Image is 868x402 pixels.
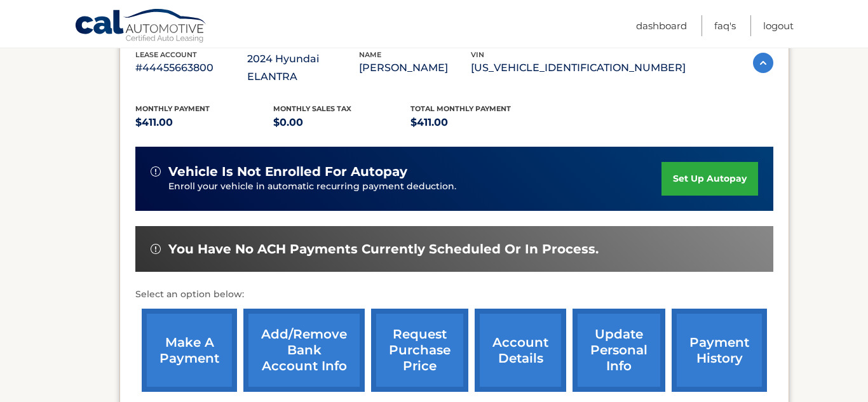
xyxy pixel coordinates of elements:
span: vin [471,50,484,59]
p: $411.00 [410,114,548,131]
img: accordion-active.svg [753,53,773,73]
a: set up autopay [661,162,758,196]
a: Add/Remove bank account info [243,309,365,392]
span: You have no ACH payments currently scheduled or in process. [168,241,599,257]
a: request purchase price [371,309,468,392]
p: [US_VEHICLE_IDENTIFICATION_NUMBER] [471,59,686,77]
a: account details [475,309,566,392]
p: 2024 Hyundai ELANTRA [247,50,359,86]
p: Enroll your vehicle in automatic recurring payment deduction. [168,180,661,194]
p: $0.00 [273,114,411,131]
img: alert-white.svg [151,244,161,254]
span: Monthly Payment [135,104,210,113]
a: Logout [763,15,794,36]
p: #44455663800 [135,59,247,77]
span: vehicle is not enrolled for autopay [168,164,407,180]
p: $411.00 [135,114,273,131]
a: Dashboard [636,15,687,36]
a: Cal Automotive [74,8,208,45]
p: Select an option below: [135,287,773,302]
span: name [359,50,381,59]
a: payment history [672,309,767,392]
img: alert-white.svg [151,166,161,177]
p: [PERSON_NAME] [359,59,471,77]
span: Total Monthly Payment [410,104,511,113]
a: FAQ's [714,15,736,36]
span: lease account [135,50,197,59]
a: make a payment [142,309,237,392]
span: Monthly sales Tax [273,104,351,113]
a: update personal info [573,309,665,392]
